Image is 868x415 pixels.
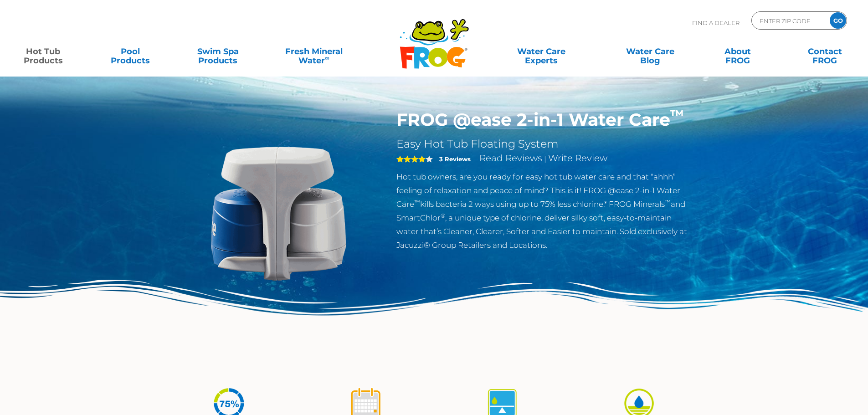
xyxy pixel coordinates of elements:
[175,109,383,318] img: @ease-2-in-1-Holder-v2.png
[441,212,445,219] sup: ®
[325,54,329,61] sup: ∞
[670,107,684,123] sup: ™
[830,12,846,29] input: GO
[665,199,671,205] sup: ™
[616,42,684,61] a: Water CareBlog
[759,14,820,27] input: Zip Code Form
[704,42,771,61] a: AboutFROG
[271,42,356,61] a: Fresh MineralWater∞
[692,11,740,34] p: Find A Dealer
[544,154,546,163] span: |
[396,137,694,151] h2: Easy Hot Tub Floating System
[439,155,471,163] strong: 3 Reviews
[396,109,694,130] h1: FROG @ease 2-in-1 Water Care
[548,153,607,164] a: Write Review
[486,42,596,61] a: Water CareExperts
[9,42,77,61] a: Hot TubProducts
[97,42,164,61] a: PoolProducts
[396,170,694,252] p: Hot tub owners, are you ready for easy hot tub water care and that “ahhh” feeling of relaxation a...
[184,42,252,61] a: Swim SpaProducts
[479,153,542,164] a: Read Reviews
[396,155,426,163] span: 4
[414,199,420,205] sup: ™
[791,42,859,61] a: ContactFROG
